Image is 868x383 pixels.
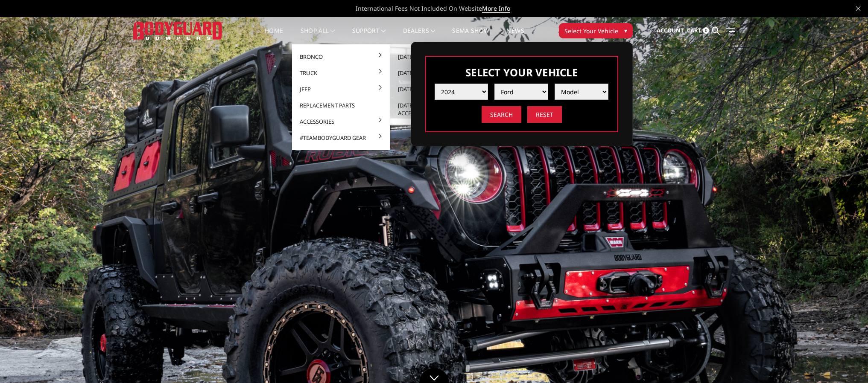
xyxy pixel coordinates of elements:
[657,19,684,42] a: Account
[829,283,837,297] button: 5 of 5
[452,28,489,44] a: SEMA Show
[829,229,837,242] button: 1 of 5
[687,26,701,34] span: Cart
[435,65,609,79] h3: Select Your Vehicle
[295,65,387,81] a: Truck
[403,28,435,44] a: Dealers
[482,106,521,123] input: Search
[133,22,223,39] img: BODYGUARD BUMPERS
[295,81,387,97] a: Jeep
[295,49,387,65] a: Bronco
[295,113,387,130] a: Accessories
[829,242,837,256] button: 2 of 5
[394,81,485,97] a: [DATE]-[DATE] Bronco Steps
[295,97,387,113] a: Replacement Parts
[703,27,709,34] span: 0
[559,23,633,38] button: Select Your Vehicle
[624,26,627,35] span: ▾
[394,97,485,121] a: [DATE]-[DATE] Bronco Accessories
[825,342,868,383] iframe: Chat Widget
[352,28,386,44] a: Support
[419,368,449,383] a: Click to Down
[301,28,335,44] a: shop all
[829,256,837,270] button: 3 of 5
[265,28,283,44] a: Home
[394,49,485,65] a: [DATE]-[DATE] Bronco Front
[295,130,387,146] a: #TeamBodyguard Gear
[564,26,618,35] span: Select Your Vehicle
[657,26,684,34] span: Account
[829,270,837,283] button: 4 of 5
[687,19,709,42] a: Cart 0
[394,65,485,81] a: [DATE]-[DATE] Bronco Rear
[482,4,510,13] a: More Info
[527,106,562,123] input: Reset
[506,28,524,44] a: News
